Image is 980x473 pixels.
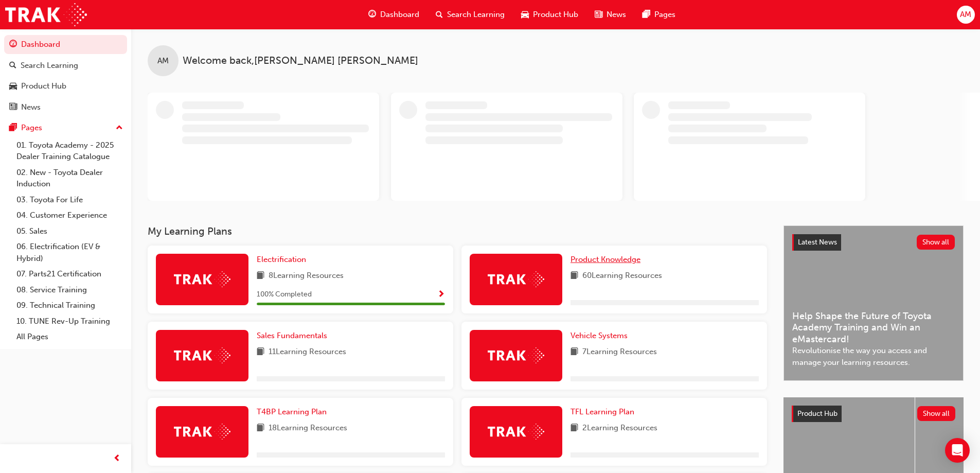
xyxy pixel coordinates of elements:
[582,270,662,283] span: 60 Learning Resources
[488,424,544,440] img: Trak
[21,80,66,92] div: Product Hub
[257,270,264,283] span: book-icon
[4,33,127,118] button: DashboardSearch LearningProduct HubNews
[437,288,445,301] button: Show Progress
[447,9,505,21] span: Search Learning
[113,452,121,465] span: prev-icon
[380,9,419,21] span: Dashboard
[368,8,376,21] span: guage-icon
[183,55,418,67] span: Welcome back , [PERSON_NAME] [PERSON_NAME]
[12,282,127,298] a: 08. Service Training
[586,4,634,25] a: news-iconNews
[533,9,578,21] span: Product Hub
[571,346,578,359] span: book-icon
[571,406,638,418] a: TFL Learning Plan
[513,4,586,25] a: car-iconProduct Hub
[116,121,123,135] span: up-icon
[5,3,87,26] img: Trak
[257,255,306,264] span: Electrification
[917,406,956,421] button: Show all
[12,239,127,266] a: 06. Electrification (EV & Hybrid)
[257,254,310,266] a: Electrification
[582,346,657,359] span: 7 Learning Resources
[571,330,632,342] a: Vehicle Systems
[582,422,657,435] span: 2 Learning Resources
[257,331,327,340] span: Sales Fundamentals
[488,271,544,287] img: Trak
[4,118,127,137] button: Pages
[174,424,230,440] img: Trak
[148,225,767,237] h3: My Learning Plans
[436,8,443,21] span: search-icon
[174,347,230,363] img: Trak
[571,255,640,264] span: Product Knowledge
[798,238,837,247] span: Latest News
[12,207,127,223] a: 04. Customer Experience
[257,407,327,416] span: T4BP Learning Plan
[521,8,529,21] span: car-icon
[488,347,544,363] img: Trak
[21,101,41,113] div: News
[9,82,17,91] span: car-icon
[9,61,16,71] span: search-icon
[269,346,346,359] span: 11 Learning Resources
[9,124,17,133] span: pages-icon
[792,310,955,345] span: Help Shape the Future of Toyota Academy Training and Win an eMastercard!
[792,234,955,251] a: Latest NewsShow all
[427,4,513,25] a: search-iconSearch Learning
[643,8,650,21] span: pages-icon
[21,122,42,134] div: Pages
[4,98,127,117] a: News
[792,406,955,422] a: Product HubShow all
[269,422,347,435] span: 18 Learning Resources
[12,165,127,192] a: 02. New - Toyota Dealer Induction
[269,270,344,283] span: 8 Learning Resources
[12,137,127,165] a: 01. Toyota Academy - 2025 Dealer Training Catalogue
[571,407,634,416] span: TFL Learning Plan
[257,330,331,342] a: Sales Fundamentals
[21,60,78,72] div: Search Learning
[945,438,970,463] div: Open Intercom Messenger
[571,270,578,283] span: book-icon
[4,56,127,75] a: Search Learning
[12,329,127,345] a: All Pages
[12,192,127,208] a: 03. Toyota For Life
[12,223,127,239] a: 05. Sales
[257,346,264,359] span: book-icon
[12,313,127,329] a: 10. TUNE Rev-Up Training
[12,266,127,282] a: 07. Parts21 Certification
[174,271,230,287] img: Trak
[257,406,331,418] a: T4BP Learning Plan
[437,290,445,300] span: Show Progress
[157,55,169,67] span: AM
[257,422,264,435] span: book-icon
[607,9,626,21] span: News
[792,345,955,368] span: Revolutionise the way you access and manage your learning resources.
[4,77,127,96] a: Product Hub
[12,297,127,313] a: 09. Technical Training
[634,4,684,25] a: pages-iconPages
[783,225,964,381] a: Latest NewsShow allHelp Shape the Future of Toyota Academy Training and Win an eMastercard!Revolu...
[360,4,427,25] a: guage-iconDashboard
[257,289,312,301] span: 100 % Completed
[571,254,645,266] a: Product Knowledge
[654,9,675,21] span: Pages
[9,103,17,112] span: news-icon
[4,35,127,54] a: Dashboard
[797,409,838,418] span: Product Hub
[595,8,602,21] span: news-icon
[571,331,628,340] span: Vehicle Systems
[9,40,17,49] span: guage-icon
[960,9,971,21] span: AM
[917,235,955,250] button: Show all
[571,422,578,435] span: book-icon
[957,6,975,24] button: AM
